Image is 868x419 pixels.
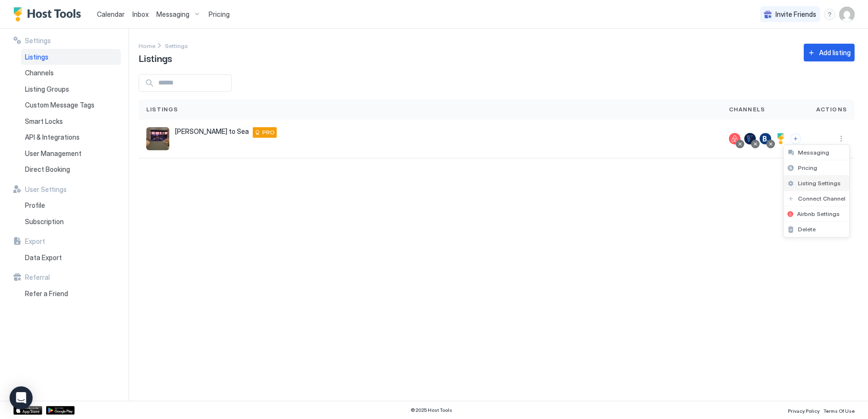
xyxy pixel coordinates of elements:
[798,226,816,233] span: Delete
[797,210,840,217] span: Airbnb Settings
[798,180,841,187] span: Listing Settings
[798,195,845,202] span: Connect Channel
[798,164,817,171] span: Pricing
[10,386,33,409] div: Open Intercom Messenger
[798,149,829,156] span: Messaging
